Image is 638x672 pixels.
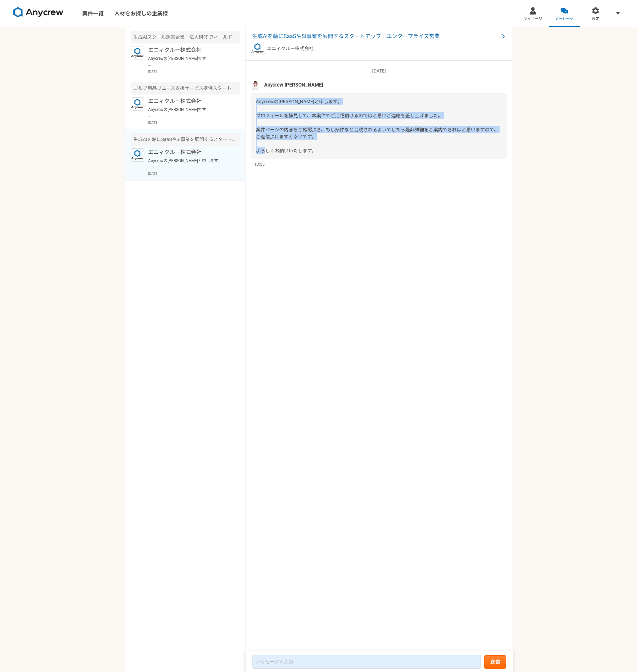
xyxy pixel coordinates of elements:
[252,32,499,40] span: 生成AIを軸にSaaSやSI事業を展開するスタートアップ エンタープライズ営業
[131,46,144,59] img: logo_text_blue_01.png
[524,16,542,22] span: マイページ
[13,7,64,18] img: 8DqYSo04kwAAAAASUVORK5CYII=
[256,99,499,153] span: Anycrewの[PERSON_NAME]と申します。 プロフィールを拝見して、本案件でご活躍頂けるのではと思いご連絡を差し上げました。 案件ページの内容をご確認頂き、もし条件など合致されるよう...
[254,161,264,167] span: 10:55
[555,16,573,22] span: メッセージ
[251,68,507,75] p: [DATE]
[131,133,240,146] div: 生成AIを軸にSaaSやSI事業を展開するスタートアップ エンタープライズ営業
[131,148,144,162] img: logo_text_blue_01.png
[131,82,240,95] div: ゴルフ用品リユース支援サービス提供スタートアップ カスタマーサクセス（店舗営業）
[251,80,261,90] img: %E5%90%8D%E7%A7%B0%E6%9C%AA%E8%A8%AD%E5%AE%9A%E3%81%AE%E3%83%87%E3%82%B6%E3%82%A4%E3%83%B3__3_.png
[148,120,240,125] p: [DATE]
[148,55,231,68] p: Anycrewの[PERSON_NAME]です。 本案件、フィールドセールスリーダー候補の案件となっております。 プロフィールを拝見して、ご活躍頂けるのではと思いご連絡を差し上げました。 案件ペ...
[148,46,231,54] p: エニィクルー株式会社
[131,31,240,43] div: 生成AIスクール運営企業 法人研修 フィールドセールスリーダー候補
[484,655,506,669] button: 送信
[131,97,144,111] img: logo_text_blue_01.png
[251,42,264,55] img: logo_text_blue_01.png
[148,107,231,119] p: Anycrewの[PERSON_NAME]です。 本案件でもご活躍頂けるのではと思いご連絡を差し上げました。 案件ページの内容をご確認頂き、もし条件など合致されるようでしたら是非詳細をご案内でき...
[267,45,314,52] p: エニィクルー株式会社
[148,158,231,170] p: Anycrewの[PERSON_NAME]と申します。 プロフィールを拝見して、本案件でご活躍頂けるのではと思いご連絡を差し上げました。 案件ページの内容をご確認頂き、もし条件など合致されるよう...
[148,69,240,74] p: [DATE]
[592,16,599,22] span: 設定
[148,97,231,105] p: エニィクルー株式会社
[148,171,240,176] p: [DATE]
[264,81,323,89] span: Anycrew [PERSON_NAME]
[148,148,231,156] p: エニィクルー株式会社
